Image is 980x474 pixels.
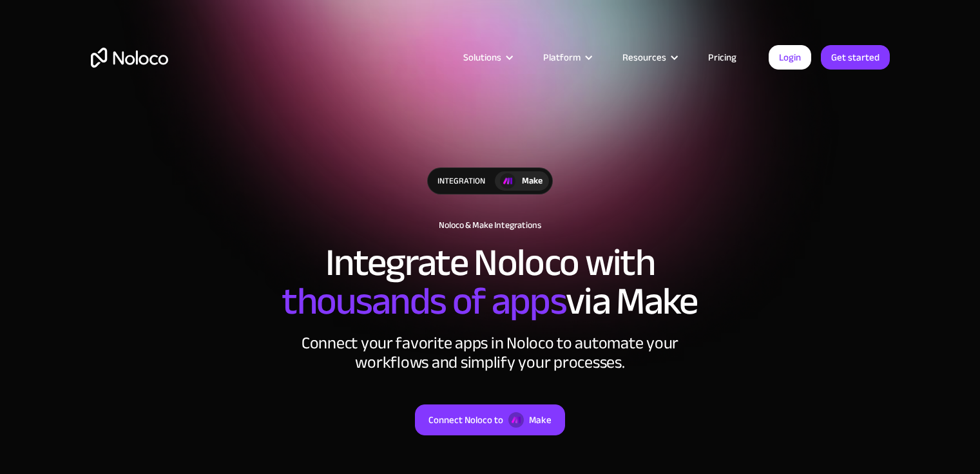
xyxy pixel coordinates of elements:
div: Make [522,174,543,188]
a: Connect Noloco toMake [415,404,565,435]
div: Platform [543,49,581,66]
div: Solutions [463,49,501,66]
h2: Integrate Noloco with via Make [91,243,890,321]
span: thousands of apps [282,265,565,337]
div: Connect your favorite apps in Noloco to automate your workflows and simplify your processes. [297,334,684,372]
div: integration [428,168,495,194]
a: Pricing [692,49,753,66]
a: Login [769,45,811,70]
div: Platform [527,49,606,66]
div: Connect Noloco to [428,412,503,428]
div: Resources [606,49,692,66]
div: Resources [622,49,666,66]
a: home [91,48,168,68]
h1: Noloco & Make Integrations [91,220,890,231]
a: Get started [821,45,890,70]
div: Solutions [447,49,527,66]
div: Make [529,412,552,428]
